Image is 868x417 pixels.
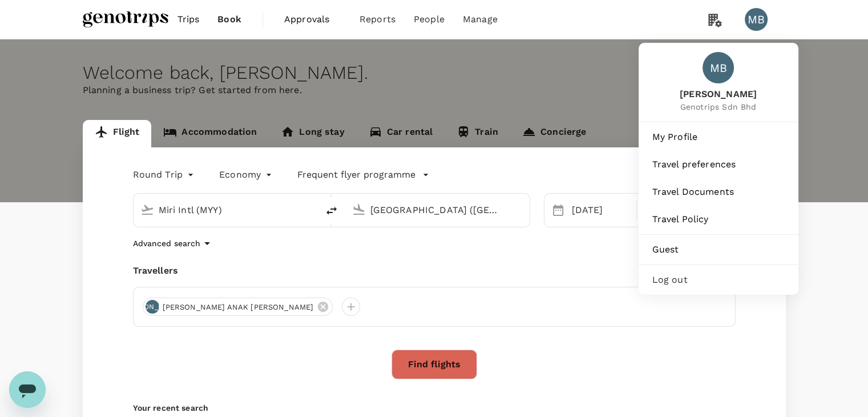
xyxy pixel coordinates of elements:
[643,267,794,292] div: Log out
[151,120,269,147] a: Accommodation
[652,185,785,199] span: Travel Documents
[83,120,152,147] a: Flight
[133,402,736,414] p: Your recent search
[643,125,794,150] a: My Profile
[652,212,785,226] span: Travel Policy
[83,62,786,83] div: Welcome back , [PERSON_NAME] .
[133,166,197,184] div: Round Trip
[357,120,445,147] a: Car rental
[83,83,786,97] p: Planning a business trip? Get started from here.
[567,199,634,222] div: [DATE]
[143,298,333,316] div: [PERSON_NAME][PERSON_NAME] ANAK [PERSON_NAME]
[370,201,506,219] input: Going to
[156,302,321,313] span: [PERSON_NAME] ANAK [PERSON_NAME]
[680,88,757,101] span: [PERSON_NAME]
[9,371,46,408] iframe: Button to launch messaging window
[269,120,356,147] a: Long stay
[652,130,785,144] span: My Profile
[703,52,734,83] div: MB
[310,209,312,211] button: Open
[318,197,345,224] button: delete
[445,120,510,147] a: Train
[159,201,294,219] input: Depart from
[652,273,785,287] span: Log out
[133,236,214,250] button: Advanced search
[643,237,794,262] a: Guest
[297,168,415,182] p: Frequent flyer programme
[177,13,200,26] span: Trips
[146,300,159,314] div: [PERSON_NAME]
[217,13,241,26] span: Book
[745,8,768,31] div: MB
[360,13,395,26] span: Reports
[297,168,429,182] button: Frequent flyer programme
[133,238,200,249] p: Advanced search
[219,166,274,184] div: Economy
[391,350,477,379] button: Find flights
[522,209,524,211] button: Open
[463,13,498,26] span: Manage
[284,13,341,26] span: Approvals
[133,264,736,278] div: Travellers
[510,120,598,147] a: Concierge
[643,152,794,177] a: Travel preferences
[643,179,794,205] a: Travel Documents
[643,207,794,232] a: Travel Policy
[652,243,785,256] span: Guest
[414,13,445,26] span: People
[83,7,168,32] img: Genotrips - ALL
[652,158,785,171] span: Travel preferences
[680,101,757,113] span: Genotrips Sdn Bhd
